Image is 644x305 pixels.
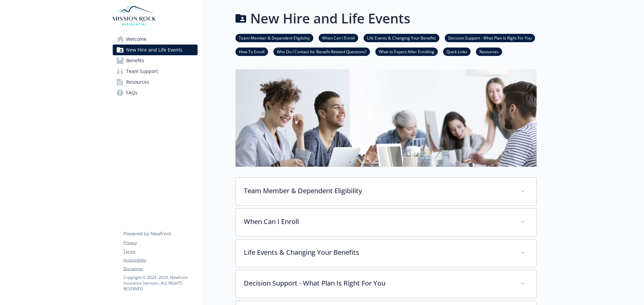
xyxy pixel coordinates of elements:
a: Quick Links [443,48,471,55]
a: Decision Support - What Plan Is Right For You [445,34,535,41]
a: Life Events & Changing Your Benefits [364,34,439,41]
p: When Can I Enroll [244,217,512,227]
div: When Can I Enroll [236,209,536,236]
span: Team Support [126,66,158,77]
a: Team Support [113,66,198,77]
div: Life Events & Changing Your Benefits [236,239,536,267]
a: Team Member & Dependent Eligibility [235,34,313,41]
div: Decision Support - What Plan Is Right For You [236,270,536,298]
a: Terms [123,248,197,254]
a: New Hire and Life Events [113,45,198,55]
a: Disclaimer [123,266,197,272]
p: Copyright © 2024 - 2025 , Newfront Insurance Services, ALL RIGHTS RESERVED [123,275,197,292]
a: Resources [113,77,198,87]
span: FAQs [126,87,138,98]
a: Benefits [113,55,198,66]
p: Life Events & Changing Your Benefits [244,247,512,257]
a: When Can I Enroll [319,34,358,41]
div: Team Member & Dependent Eligibility [236,178,536,205]
a: What to Expect After Enrolling [375,48,438,55]
p: Team Member & Dependent Eligibility [244,186,512,196]
span: Resources [126,77,149,87]
a: FAQs [113,87,198,98]
span: Benefits [126,55,144,66]
a: How To Enroll [235,48,268,55]
a: Welcome [113,34,198,45]
a: Accessibility [123,257,197,263]
img: new hire page banner [235,69,537,167]
span: New Hire and Life Events [126,45,182,55]
h1: New Hire and Life Events [250,8,410,28]
p: Decision Support - What Plan Is Right For You [244,278,512,288]
a: Resources [476,48,502,55]
a: Who Do I Contact for Benefit-Related Questions? [273,48,370,55]
a: Privacy [123,240,197,246]
span: Welcome [126,34,147,45]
